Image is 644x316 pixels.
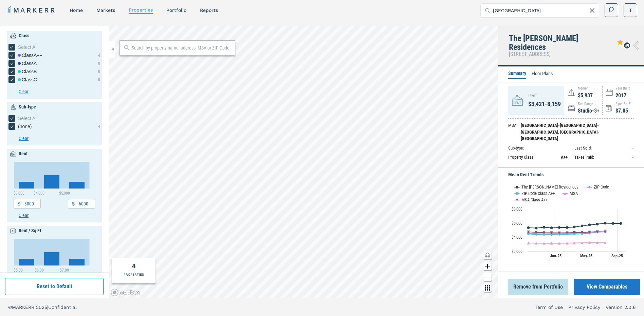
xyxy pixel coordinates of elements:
div: $7.05 [615,107,631,115]
path: Wednesday, 14 May, 20:00, 4,713.33. MSA Class A++. [588,231,591,233]
a: home [70,7,83,13]
button: Remove from Portfolio [508,279,568,295]
path: Monday, 14 Jul, 20:00, 3,201.44. MSA. [604,241,607,244]
button: Show MSA Class A++ [515,197,548,202]
div: 0 [98,77,100,83]
div: Property Class : [508,154,534,161]
g: MSA, line 4 of 5 with 11 data points. [527,241,607,244]
button: Reset to Default [5,278,104,295]
path: Friday, 14 Mar, 20:00, 5,427.5. The Benjamin Seaport Residences. [573,225,576,228]
path: Tuesday, 14 Jan, 19:00, 4,598.58. MSA Class A++. [558,232,561,234]
button: Show ZIP Code [587,184,609,190]
path: $5.00 - $6.00, 1. Histogram. [19,259,34,265]
div: Year Built [615,86,630,92]
text: $5,000 [59,191,70,196]
path: Friday, 14 Mar, 20:00, 4,643.79. MSA Class A++. [573,231,576,234]
div: Chart. Highcharts interactive chart. [14,162,95,195]
span: T [629,7,632,14]
path: Monday, 14 Oct, 20:00, 4,677.55. MSA Class A++. [535,231,538,234]
div: Select All [18,115,100,122]
div: - [632,154,634,161]
div: 0 [98,68,100,75]
text: $7.00 [60,268,69,273]
path: Friday, 14 Feb, 19:00, 4,613.53. MSA Class A++. [566,231,569,234]
div: A++ [561,154,568,161]
path: $6.00 - $7.00, 2. Histogram. [44,252,59,265]
span: 2025 | [36,304,48,310]
div: [object Object] checkbox input [8,52,42,59]
div: Median [578,86,593,92]
div: MSA : [508,122,517,142]
path: Monday, 14 Jul, 20:00, 4,729.93. MSA Class A++. [604,231,607,233]
div: Class [19,32,29,39]
path: Monday, 14 Apr, 20:00, 5,585.55. The Benjamin Seaport Residences. [581,224,584,227]
path: Monday, 14 Apr, 20:00, 4,666.7. MSA Class A++. [581,231,584,234]
div: Studio-3+ [578,107,600,115]
svg: Interactive chart [508,178,629,263]
a: properties [129,7,153,13]
div: Last Sold : [574,145,592,152]
input: Search by property name, address, MSA or ZIP Code [132,44,232,51]
button: T [624,3,637,17]
a: reports [200,7,218,13]
div: Rent [528,92,561,99]
div: The [PERSON_NAME] Residences [509,34,612,52]
path: Thursday, 14 Nov, 19:00, 5,396.98. The Benjamin Seaport Residences. [543,226,546,229]
path: Thursday, 14 Aug, 20:00, 5,937.39. The Benjamin Seaport Residences. [612,222,614,225]
path: Tuesday, 14 Jan, 19:00, 3,132.06. MSA. [558,242,561,244]
text: $8,000 [512,207,522,212]
g: ZIP Code Class A++, line 3 of 5 with 11 data points. [527,230,607,235]
text: $4,000 [34,191,44,196]
div: (none) checkbox input [8,123,32,130]
a: Privacy Policy [568,304,600,311]
div: Select All [18,44,100,51]
path: $3,000 - $4,000, 1. Histogram. [19,182,34,189]
path: Wednesday, 14 May, 20:00, 5,727.18. The Benjamin Seaport Residences. [588,223,591,226]
div: Class A [18,60,37,67]
svg: Interactive chart [14,162,90,195]
div: Rent [19,150,27,157]
text: May-25 [580,254,592,258]
li: Summary [508,70,526,79]
path: Wednesday, 14 May, 20:00, 3,206.01. MSA. [588,241,591,244]
div: [object Object] checkbox input [8,44,100,51]
div: Chart. Highcharts interactive chart. [508,178,634,263]
text: Jan-25 [550,254,562,258]
path: $7.00 - $8.00, 1. Histogram. [69,259,85,265]
path: Saturday, 14 Jun, 20:00, 3,210.03. MSA. [596,241,599,244]
canvas: Map [109,26,498,298]
div: Class B [18,68,37,75]
path: Friday, 14 Feb, 19:00, 3,146.65. MSA. [566,242,569,244]
path: Monday, 14 Oct, 20:00, 3,141.34. MSA. [535,242,538,244]
path: Saturday, 14 Dec, 19:00, 4,615.4. MSA Class A++. [550,231,553,234]
div: 2017 [615,92,630,100]
h5: [STREET_ADDRESS] [509,52,623,57]
div: Class C [18,76,37,83]
g: MSA Class A++, line 5 of 5 with 11 data points. [527,231,607,234]
span: Confidential [48,304,77,310]
a: markets [96,7,115,13]
div: $5,937 [578,92,593,100]
path: Saturday, 14 Jun, 20:00, 5,835.27. The Benjamin Seaport Residences. [596,223,599,225]
button: Show The Benjamin Seaport Residences [515,184,580,190]
div: [object Object] checkbox input [8,60,37,67]
a: View Comparables [574,279,640,295]
input: Search by MSA, ZIP, Property Name, or Address [493,4,595,17]
a: Mapbox logo [111,289,141,296]
div: Rent / Sq Ft [19,227,41,234]
div: Sub-type : [508,145,524,152]
div: [object Object] checkbox input [8,115,100,122]
span: © [8,304,12,310]
div: - [632,145,634,152]
path: Monday, 14 Oct, 20:00, 5,278.46. The Benjamin Seaport Residences. [535,226,538,229]
div: 0 [98,60,100,66]
path: Saturday, 14 Sep, 20:00, 4,731.03. MSA Class A++. [527,231,530,233]
div: PROPERTIES [124,272,144,277]
text: $4,000 [512,235,522,240]
path: Sunday, 14 Sep, 20:00, 5,937.39. The Benjamin Seaport Residences. [620,222,622,225]
path: Monday, 14 Apr, 20:00, 3,188.06. MSA. [581,241,584,244]
text: $3,000 [14,191,24,196]
div: Sub-type [19,103,36,111]
div: 4 [98,123,100,130]
path: Saturday, 14 Dec, 19:00, 3,125.1. MSA. [550,242,553,244]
